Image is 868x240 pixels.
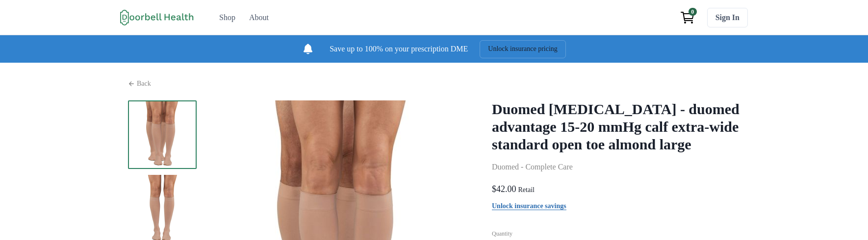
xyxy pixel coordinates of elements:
p: Retail [518,185,535,195]
p: Back [137,78,151,89]
button: Unlock insurance pricing [480,40,566,58]
p: Quantity [492,229,740,238]
p: $42.00 [492,183,516,196]
div: About [249,12,269,24]
a: About [243,8,275,27]
a: Sign In [707,8,748,27]
a: Unlock insurance savings [492,202,566,210]
span: 0 [689,8,697,16]
a: View cart [676,8,699,27]
div: Shop [219,12,235,24]
p: Save up to 100% on your prescription DME [330,43,468,55]
p: Duomed - Complete Care [492,161,740,173]
img: sn5qqt7es0wneq38bujr51qjsxso [128,100,197,169]
a: Shop [213,8,241,27]
h2: Duomed [MEDICAL_DATA] - duomed advantage 15-20 mmHg calf extra-wide standard open toe almond large [492,100,740,153]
